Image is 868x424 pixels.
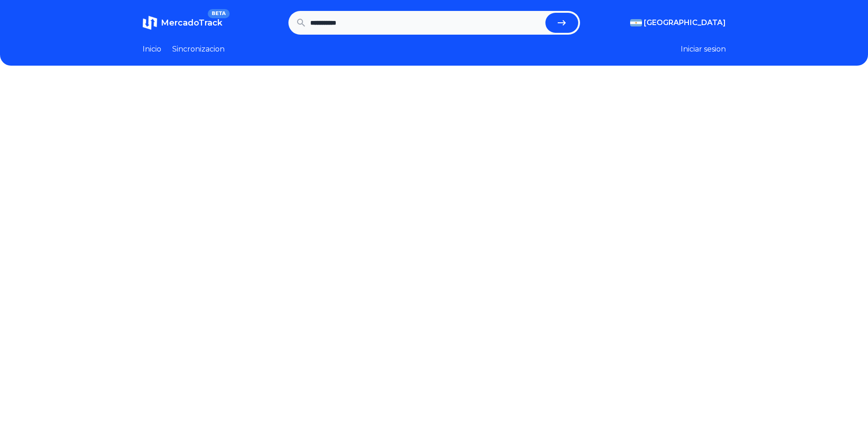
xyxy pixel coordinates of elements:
[143,16,222,30] a: MercadoTrackBETA
[630,19,642,26] img: Argentina
[161,18,222,28] span: MercadoTrack
[172,44,225,55] a: Sincronizacion
[681,44,726,55] button: Iniciar sesion
[630,17,726,28] button: [GEOGRAPHIC_DATA]
[208,9,229,18] span: BETA
[143,16,157,30] img: MercadoTrack
[644,17,726,28] span: [GEOGRAPHIC_DATA]
[143,44,161,55] a: Inicio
